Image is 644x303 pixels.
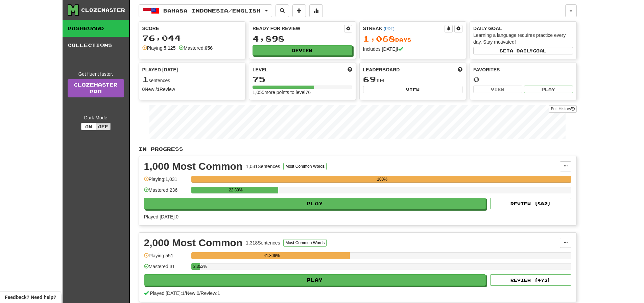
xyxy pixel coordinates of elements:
[163,8,261,14] span: Bahasa Indonesia / English
[246,163,280,170] div: 1,031 Sentences
[363,75,463,84] div: th
[490,274,571,286] button: Review (473)
[510,48,533,53] span: a daily
[81,123,96,130] button: On
[363,34,395,43] span: 1,068
[63,37,129,54] a: Collections
[185,290,186,296] span: /
[193,187,278,193] div: 22.89%
[473,75,573,84] div: 0
[68,114,124,121] div: Dark Mode
[164,45,175,51] strong: 5,125
[142,87,145,92] strong: 0
[68,71,124,77] div: Get fluent faster.
[363,25,445,32] div: Streak
[144,263,188,274] div: Mastered: 31
[473,86,522,93] button: View
[96,123,111,130] button: Off
[144,187,188,198] div: Mastered: 236
[473,32,573,45] div: Learning a language requires practice every day. Stay motivated!
[363,34,463,43] div: Day s
[193,263,200,270] div: 2.352%
[63,20,129,37] a: Dashboard
[139,4,272,17] button: Bahasa Indonesia/English
[363,46,463,52] div: Includes [DATE]!
[524,86,573,93] button: Play
[193,252,350,259] div: 41.806%
[458,66,462,73] span: This week in points, UTC
[142,45,176,51] div: Playing:
[253,45,352,55] button: Review
[142,25,242,32] div: Score
[253,89,352,96] div: 1,055 more points to level 76
[253,34,352,43] div: 4,898
[139,146,577,153] p: In Progress
[283,239,327,247] button: Most Common Words
[363,86,463,93] button: View
[473,47,573,54] button: Seta dailygoal
[150,290,184,296] span: Played [DATE]: 1
[490,198,571,209] button: Review (882)
[144,214,178,219] span: Played [DATE]: 0
[142,34,242,42] div: 76,044
[253,75,352,84] div: 75
[144,252,188,263] div: Playing: 551
[142,75,242,84] div: sentences
[186,290,199,296] span: New: 0
[142,86,242,93] div: New / Review
[81,7,125,14] div: Clozemaster
[142,74,149,84] span: 1
[193,176,571,183] div: 100%
[5,294,56,301] span: Open feedback widget
[144,274,486,286] button: Play
[549,105,576,113] button: Full History
[292,4,306,17] button: Add sentence to collection
[142,66,178,73] span: Played [DATE]
[199,290,200,296] span: /
[473,66,573,73] div: Favorites
[205,45,213,51] strong: 656
[144,198,486,209] button: Play
[348,66,352,73] span: Score more points to level up
[200,290,220,296] span: Review: 1
[157,87,160,92] strong: 1
[144,238,243,248] div: 2,000 Most Common
[473,25,573,32] div: Daily Goal
[363,74,376,84] span: 69
[363,66,400,73] span: Leaderboard
[68,79,124,97] a: ClozemasterPro
[384,26,395,31] a: (PDT)
[179,45,213,51] div: Mastered:
[253,66,268,73] span: Level
[283,163,327,170] button: Most Common Words
[144,176,188,187] div: Playing: 1,031
[246,239,280,246] div: 1,318 Sentences
[253,25,344,32] div: Ready for Review
[309,4,323,17] button: More stats
[276,4,289,17] button: Search sentences
[144,161,243,171] div: 1,000 Most Common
